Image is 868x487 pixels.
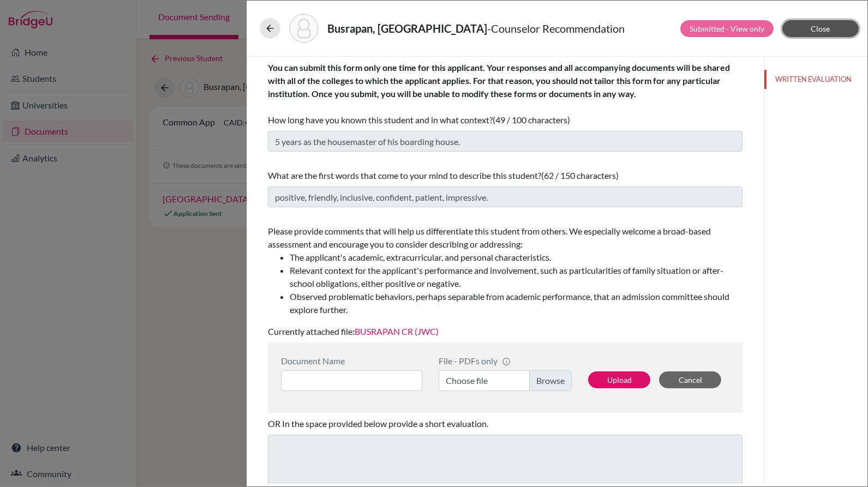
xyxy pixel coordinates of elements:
button: Upload [588,371,650,388]
strong: Busrapan, [GEOGRAPHIC_DATA] [327,22,487,35]
li: Observed problematic behaviors, perhaps separable from academic performance, that an admission co... [290,290,743,316]
span: Please provide comments that will help us differentiate this student from others. We especially w... [268,226,743,316]
span: OR In the space provided below provide a short evaluation. [268,418,488,429]
span: (49 / 100 characters) [493,115,570,125]
a: BUSRAPAN CR (JWC) [355,326,439,336]
li: The applicant's academic, extracurricular, and personal characteristics. [290,251,743,264]
span: info [502,357,511,366]
span: - Counselor Recommendation [487,22,625,35]
div: Document Name [281,356,422,366]
li: Relevant context for the applicant's performance and involvement, such as particularities of fami... [290,264,743,290]
button: Cancel [659,371,721,388]
div: File - PDFs only [439,356,572,366]
span: (62 / 150 characters) [541,170,619,181]
b: You can submit this form only one time for this applicant. Your responses and all accompanying do... [268,62,730,99]
label: Choose file [439,370,572,391]
span: What are the first words that come to your mind to describe this student? [268,170,541,181]
span: How long have you known this student and in what context? [268,62,730,125]
button: WRITTEN EVALUATION [764,70,867,89]
div: Currently attached file: [268,220,743,342]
